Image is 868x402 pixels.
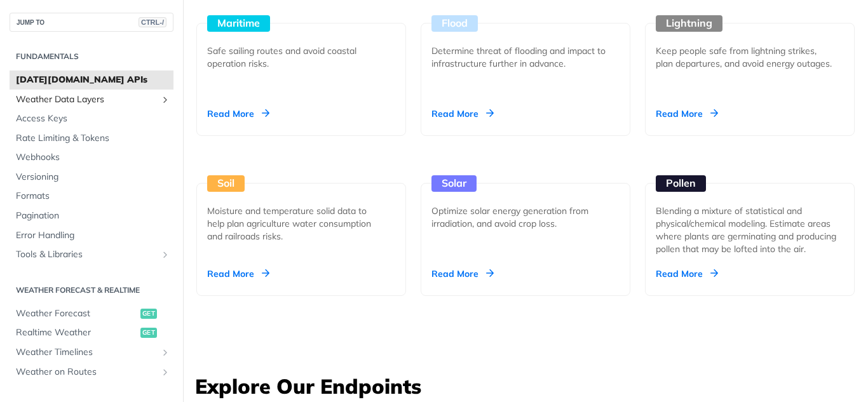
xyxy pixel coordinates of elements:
div: Safe sailing routes and avoid coastal operation risks. [207,44,385,70]
div: Keep people safe from lightning strikes, plan departures, and avoid energy outages. [656,44,834,70]
span: CTRL-/ [139,17,166,27]
a: Rate Limiting & Tokens [10,129,173,148]
a: Soil Moisture and temperature solid data to help plan agriculture water consumption and railroads... [191,136,411,296]
span: Pagination [16,210,170,222]
a: Weather Forecastget [10,304,173,323]
div: Determine threat of flooding and impact to infrastructure further in advance. [431,44,609,70]
div: Read More [656,267,718,280]
button: Show subpages for Weather Data Layers [160,95,170,105]
span: Error Handling [16,229,170,242]
span: Weather Data Layers [16,93,157,106]
span: Rate Limiting & Tokens [16,132,170,145]
a: Webhooks [10,148,173,167]
div: Read More [656,107,718,120]
span: [DATE][DOMAIN_NAME] APIs [16,74,170,86]
div: Solar [431,175,477,192]
span: Versioning [16,171,170,184]
button: JUMP TOCTRL-/ [10,13,173,32]
div: Optimize solar energy generation from irradiation, and avoid crop loss. [431,204,609,230]
span: Access Keys [16,112,170,125]
span: Weather Timelines [16,346,157,359]
a: Pollen Blending a mixture of statistical and physical/chemical modeling. Estimate areas where pla... [640,136,860,296]
div: Moisture and temperature solid data to help plan agriculture water consumption and railroads risks. [207,204,385,243]
div: Read More [207,267,269,280]
div: Read More [431,267,494,280]
a: Weather Data LayersShow subpages for Weather Data Layers [10,90,173,109]
a: Pagination [10,206,173,225]
h2: Weather Forecast & realtime [10,285,173,296]
span: get [140,309,157,319]
a: Solar Optimize solar energy generation from irradiation, and avoid crop loss. Read More [416,136,635,296]
a: Formats [10,187,173,206]
span: Formats [16,190,170,203]
span: Weather Forecast [16,307,137,320]
span: Webhooks [16,151,170,164]
div: Soil [207,175,245,192]
a: [DATE][DOMAIN_NAME] APIs [10,70,173,90]
span: get [140,328,157,338]
span: Realtime Weather [16,326,137,339]
h3: Explore Our Endpoints [195,372,856,400]
div: Lightning [656,15,722,32]
a: Access Keys [10,109,173,128]
a: Weather TimelinesShow subpages for Weather Timelines [10,343,173,362]
span: Weather on Routes [16,366,157,379]
button: Show subpages for Weather Timelines [160,347,170,358]
div: Read More [431,107,494,120]
button: Show subpages for Tools & Libraries [160,250,170,260]
button: Show subpages for Weather on Routes [160,367,170,377]
h2: Fundamentals [10,51,173,62]
span: Tools & Libraries [16,248,157,261]
a: Weather on RoutesShow subpages for Weather on Routes [10,363,173,382]
a: Error Handling [10,226,173,245]
a: Realtime Weatherget [10,323,173,342]
div: Read More [207,107,269,120]
div: Flood [431,15,478,32]
div: Pollen [656,175,706,192]
a: Tools & LibrariesShow subpages for Tools & Libraries [10,245,173,264]
div: Maritime [207,15,270,32]
div: Blending a mixture of statistical and physical/chemical modeling. Estimate areas where plants are... [656,204,844,255]
a: Versioning [10,168,173,187]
